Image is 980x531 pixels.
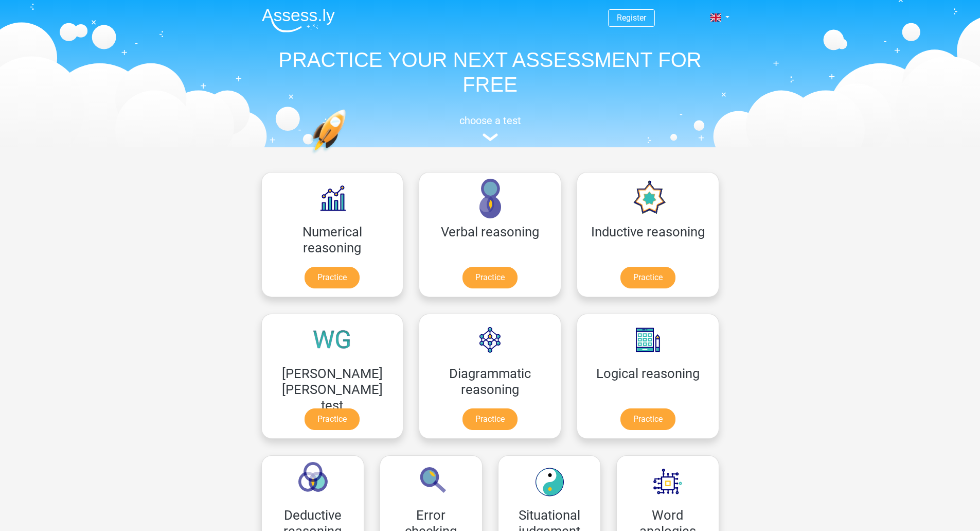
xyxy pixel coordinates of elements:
[483,133,498,141] img: assessment
[620,408,675,430] a: Practice
[305,267,360,288] a: Practice
[462,408,518,430] a: Practice
[262,8,335,32] img: Assessly
[305,408,360,430] a: Practice
[617,13,646,23] a: Register
[462,267,518,288] a: Practice
[254,114,727,142] a: choose a test
[254,114,727,127] h5: choose a test
[254,47,727,97] h1: PRACTICE YOUR NEXT ASSESSMENT FOR FREE
[620,267,675,288] a: Practice
[310,109,386,202] img: practice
